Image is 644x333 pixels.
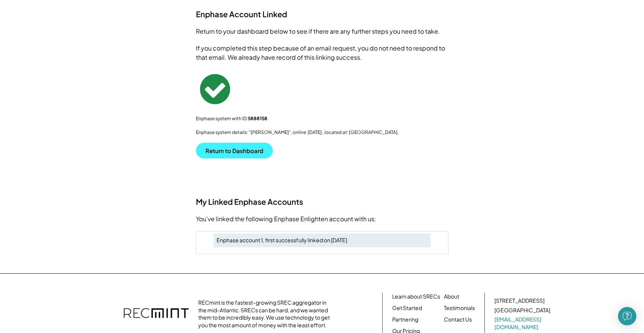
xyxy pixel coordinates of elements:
[217,237,427,244] div: Enphase account 1, first successfully linked on [DATE]
[196,214,448,224] div: You've linked the following Enphase Enlighten account with us:
[196,9,287,19] h3: Enphase Account Linked
[444,316,472,323] a: Contact Us
[196,129,448,135] div: Enphase system details: "[PERSON_NAME]", online [DATE] , located at: [GEOGRAPHIC_DATA].
[392,304,422,312] a: Get Started
[444,304,475,312] a: Testimonials
[196,27,448,36] div: Return to your dashboard below to see if there are any further steps you need to take.
[196,143,273,158] button: Return to Dashboard
[124,300,189,327] img: recmint-logotype%403x.png
[618,307,636,325] div: Open Intercom Messenger
[494,316,552,331] a: [EMAIL_ADDRESS][DOMAIN_NAME]
[196,44,448,62] div: If you completed this step because of an email request, you do not need to respond to that email....
[196,116,448,122] div: Enphase system with ID:
[494,297,545,305] div: [STREET_ADDRESS]
[248,116,267,121] strong: 5888158
[196,197,448,207] h3: My Linked Enphase Accounts
[392,316,418,323] a: Partnering
[494,307,550,314] div: [GEOGRAPHIC_DATA]
[198,299,334,329] div: RECmint is the fastest-growing SREC aggregator in the mid-Atlantic. SRECs can be hard, and we wan...
[392,293,440,300] a: Learn about SRECs
[444,293,459,300] a: About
